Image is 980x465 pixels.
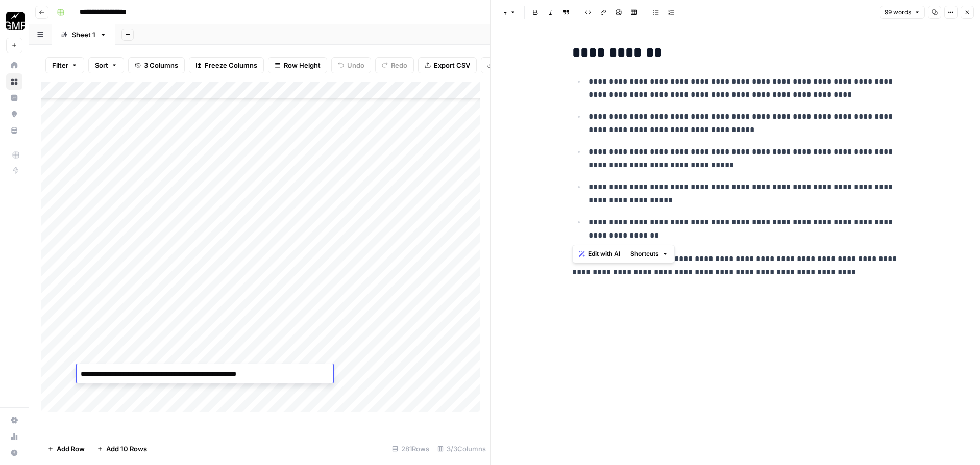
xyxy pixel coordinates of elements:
[95,60,108,70] span: Sort
[91,441,153,457] button: Add 10 Rows
[434,60,470,70] span: Export CSV
[433,441,490,457] div: 3/3 Columns
[626,247,672,261] button: Shortcuts
[45,57,84,73] button: Filter
[388,441,433,457] div: 281 Rows
[418,57,477,73] button: Export CSV
[128,57,185,73] button: 3 Columns
[144,60,178,70] span: 3 Columns
[41,441,91,457] button: Add Row
[6,12,24,30] img: Growth Marketing Pro Logo
[72,30,95,40] div: Sheet 1
[268,57,327,73] button: Row Height
[6,8,22,34] button: Workspace: Growth Marketing Pro
[6,412,22,428] a: Settings
[630,249,659,259] span: Shortcuts
[205,60,257,70] span: Freeze Columns
[189,57,264,73] button: Freeze Columns
[52,60,68,70] span: Filter
[106,444,147,454] span: Add 10 Rows
[6,106,22,122] a: Opportunities
[885,8,911,17] span: 99 words
[6,90,22,106] a: Insights
[331,57,371,73] button: Undo
[6,73,22,90] a: Browse
[347,60,364,70] span: Undo
[391,60,407,70] span: Redo
[57,444,85,454] span: Add Row
[880,6,925,19] button: 99 words
[575,247,624,261] button: Edit with AI
[6,57,22,73] a: Home
[375,57,414,73] button: Redo
[6,445,22,461] button: Help + Support
[52,24,115,45] a: Sheet 1
[284,60,321,70] span: Row Height
[88,57,124,73] button: Sort
[6,122,22,139] a: Your Data
[588,249,620,259] span: Edit with AI
[6,428,22,445] a: Usage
